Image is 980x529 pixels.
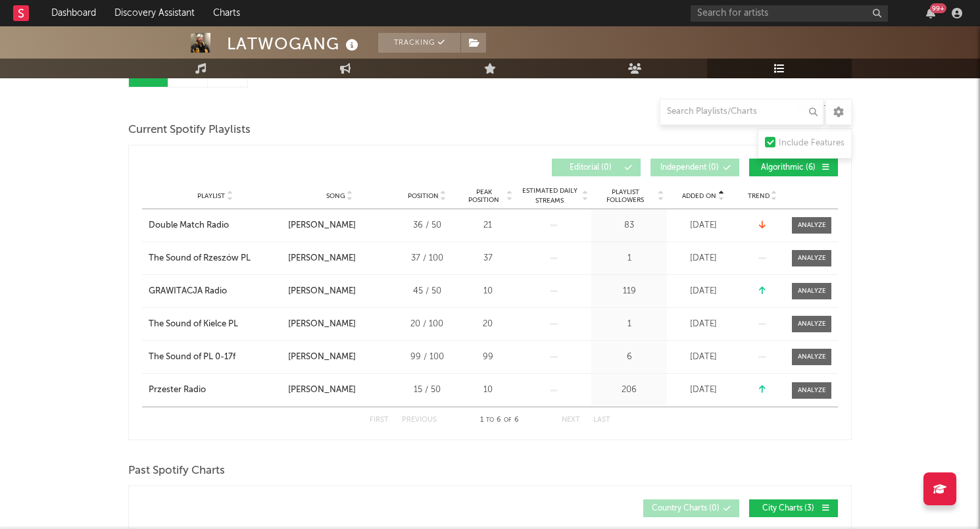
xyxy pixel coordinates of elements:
[149,318,238,331] div: The Sound of Kielce PL
[643,499,739,517] button: Country Charts(0)
[595,318,664,331] div: 1
[128,463,225,479] span: Past Spotify Charts
[650,159,739,176] button: Independent(0)
[652,505,720,513] span: Country Charts ( 0 )
[691,5,888,22] input: Search for artists
[660,99,824,125] input: Search Playlists/Charts
[930,3,946,13] div: 99 +
[397,285,456,298] div: 45 / 50
[748,192,770,200] span: Trend
[670,318,736,331] div: [DATE]
[670,384,736,397] div: [DATE]
[463,384,512,397] div: 10
[659,164,720,172] span: Independent ( 0 )
[149,252,251,265] div: The Sound of Rzeszów PL
[749,159,838,176] button: Algorithmic(6)
[288,252,356,265] div: [PERSON_NAME]
[397,252,456,265] div: 37 / 100
[378,33,460,53] button: Tracking
[149,351,282,364] a: The Sound of PL 0-17f
[397,318,456,331] div: 20 / 100
[288,384,356,397] div: [PERSON_NAME]
[682,192,716,200] span: Added On
[149,351,235,364] div: The Sound of PL 0-17f
[463,219,512,232] div: 21
[595,219,664,232] div: 83
[408,192,439,200] span: Position
[504,417,512,423] span: of
[149,384,206,397] div: Przester Radio
[149,285,282,298] a: GRAWITACJA Radio
[595,188,656,204] span: Playlist Followers
[149,252,282,265] a: The Sound of Rzeszów PL
[779,136,845,151] div: Include Features
[486,417,494,423] span: to
[288,318,356,331] div: [PERSON_NAME]
[197,192,225,200] span: Playlist
[149,219,282,232] a: Double Match Radio
[926,8,935,18] button: 99+
[595,285,664,298] div: 119
[463,318,512,331] div: 20
[370,416,389,424] button: First
[397,351,456,364] div: 99 / 100
[560,164,621,172] span: Editorial ( 0 )
[670,252,736,265] div: [DATE]
[593,416,610,424] button: Last
[670,285,736,298] div: [DATE]
[749,499,838,517] button: City Charts(3)
[326,192,345,200] span: Song
[595,351,664,364] div: 6
[149,285,227,298] div: GRAWITACJA Radio
[402,416,437,424] button: Previous
[562,416,580,424] button: Next
[463,252,512,265] div: 37
[463,413,535,428] div: 1 6 6
[595,384,664,397] div: 206
[595,252,664,265] div: 1
[670,351,736,364] div: [DATE]
[463,188,504,204] span: Peak Position
[397,384,456,397] div: 15 / 50
[149,219,229,232] div: Double Match Radio
[149,384,282,397] a: Przester Radio
[758,164,818,172] span: Algorithmic ( 6 )
[463,285,512,298] div: 10
[128,122,251,138] span: Current Spotify Playlists
[288,285,356,298] div: [PERSON_NAME]
[519,186,580,206] span: Estimated Daily Streams
[397,219,456,232] div: 36 / 50
[288,351,356,364] div: [PERSON_NAME]
[552,159,641,176] button: Editorial(0)
[758,505,818,513] span: City Charts ( 3 )
[670,219,736,232] div: [DATE]
[463,351,512,364] div: 99
[227,33,362,55] div: LATWOGANG
[149,318,282,331] a: The Sound of Kielce PL
[288,219,356,232] div: [PERSON_NAME]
